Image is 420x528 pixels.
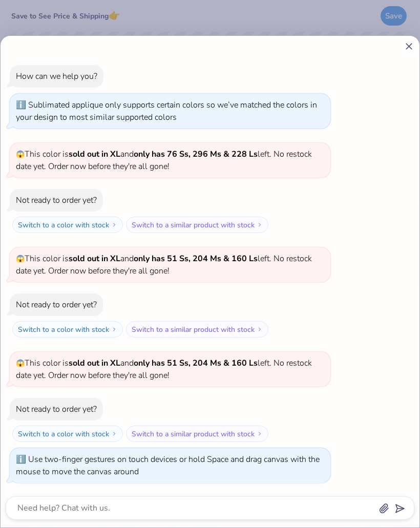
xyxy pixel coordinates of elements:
img: Switch to a color with stock [111,431,117,437]
span: 😱 [16,358,25,368]
img: Switch to a similar product with stock [257,222,263,228]
span: This color is and left. No restock date yet. Order now before they're all gone! [16,253,312,277]
div: Use two-finger gestures on touch devices or hold Space and drag canvas with the mouse to move the... [16,454,320,477]
span: 😱 [16,150,25,159]
img: Switch to a similar product with stock [257,431,263,437]
img: Switch to a similar product with stock [257,326,263,332]
span: This color is and left. No restock date yet. Order now before they're all gone! [16,357,312,381]
strong: sold out in XL [69,357,120,369]
strong: only has 51 Ss, 204 Ms & 160 Ls [134,357,258,369]
strong: sold out in XL [69,149,120,160]
strong: only has 51 Ss, 204 Ms & 160 Ls [134,253,258,264]
button: Switch to a similar product with stock [126,217,268,233]
button: Switch to a color with stock [12,426,123,442]
button: Switch to a similar product with stock [126,321,268,337]
img: Switch to a color with stock [111,222,117,228]
div: Sublimated applique only supports certain colors so we’ve matched the colors in your design to mo... [16,99,317,123]
div: Not ready to order yet? [16,299,97,310]
span: 😱 [16,254,25,264]
div: Not ready to order yet? [16,404,97,415]
img: Switch to a color with stock [111,326,117,332]
strong: only has 76 Ss, 296 Ms & 228 Ls [134,149,258,160]
button: Switch to a similar product with stock [126,426,268,442]
strong: sold out in XL [69,253,120,264]
span: This color is and left. No restock date yet. Order now before they're all gone! [16,149,312,172]
div: Not ready to order yet? [16,195,97,206]
div: How can we help you? [16,71,97,82]
button: Switch to a color with stock [12,321,123,337]
button: Switch to a color with stock [12,217,123,233]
